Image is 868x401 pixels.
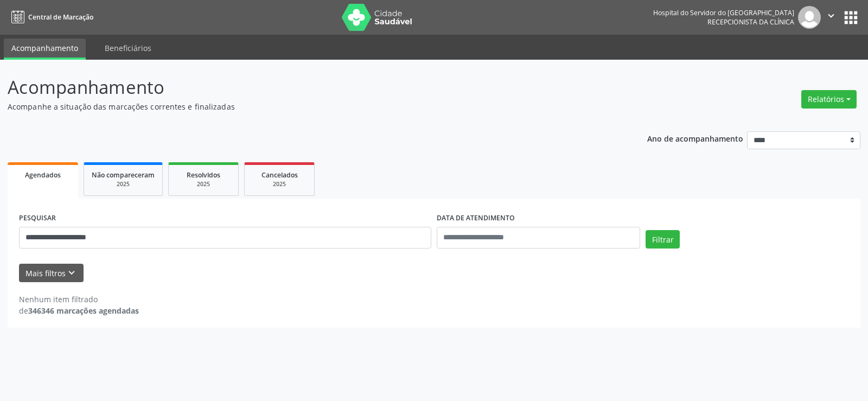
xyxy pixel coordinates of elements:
[821,6,841,29] button: 
[841,8,860,27] button: apps
[92,170,155,180] span: Não compareceram
[19,305,139,316] div: de
[8,101,604,112] p: Acompanhe a situação das marcações correntes e finalizadas
[187,170,220,180] span: Resolvidos
[798,6,821,29] img: img
[801,90,857,109] button: Relatórios
[92,180,155,188] div: 2025
[252,180,307,188] div: 2025
[28,12,93,22] span: Central de Marcação
[19,210,56,227] label: PESQUISAR
[176,180,231,188] div: 2025
[261,170,298,180] span: Cancelados
[4,39,86,60] a: Acompanhamento
[825,10,837,22] i: 
[8,8,93,26] a: Central de Marcação
[437,210,515,227] label: DATA DE ATENDIMENTO
[707,17,794,27] span: Recepcionista da clínica
[25,170,61,180] span: Agendados
[28,305,139,316] strong: 346346 marcações agendadas
[653,8,794,17] div: Hospital do Servidor do [GEOGRAPHIC_DATA]
[66,267,78,279] i: keyboard_arrow_down
[19,294,139,305] div: Nenhum item filtrado
[8,74,604,101] p: Acompanhamento
[97,39,159,58] a: Beneficiários
[647,131,743,145] p: Ano de acompanhamento
[19,264,84,283] button: Mais filtroskeyboard_arrow_down
[646,230,680,249] button: Filtrar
